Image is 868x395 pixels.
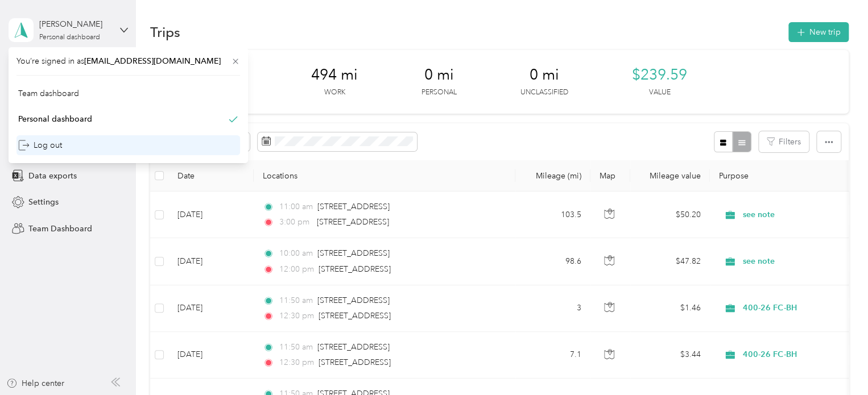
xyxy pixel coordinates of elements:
[632,66,687,84] span: $239.59
[28,223,92,235] span: Team Dashboard
[515,332,590,379] td: 7.1
[319,357,391,367] span: [STREET_ADDRESS]
[84,56,221,66] span: [EMAIL_ADDRESS][DOMAIN_NAME]
[39,34,100,41] div: Personal dashboard
[317,248,390,258] span: [STREET_ADDRESS]
[317,202,390,211] span: [STREET_ADDRESS]
[168,160,254,192] th: Date
[530,66,559,84] span: 0 mi
[168,285,254,332] td: [DATE]
[39,18,110,30] div: [PERSON_NAME]
[18,113,92,125] div: Personal dashboard
[168,332,254,379] td: [DATE]
[630,192,710,238] td: $50.20
[515,160,590,192] th: Mileage (mi)
[515,285,590,332] td: 3
[324,88,345,98] p: Work
[788,22,849,42] button: New trip
[421,88,457,98] p: Personal
[520,88,568,98] p: Unclassified
[317,342,390,352] span: [STREET_ADDRESS]
[590,160,630,192] th: Map
[279,310,313,322] span: 12:30 pm
[317,217,389,227] span: [STREET_ADDRESS]
[18,88,79,99] div: Team dashboard
[168,238,254,285] td: [DATE]
[649,88,671,98] p: Value
[424,66,454,84] span: 0 mi
[759,131,809,152] button: Filters
[319,311,391,321] span: [STREET_ADDRESS]
[18,139,62,151] div: Log out
[515,238,590,285] td: 98.6
[743,302,847,314] span: 400-26 FC-BH
[630,332,710,379] td: $3.44
[279,356,313,369] span: 12:30 pm
[28,170,77,182] span: Data exports
[150,26,180,38] h1: Trips
[630,238,710,285] td: $47.82
[319,264,391,274] span: [STREET_ADDRESS]
[515,192,590,238] td: 103.5
[279,247,312,260] span: 10:00 am
[254,160,515,192] th: Locations
[804,331,868,395] iframe: Everlance-gr Chat Button Frame
[6,377,64,389] button: Help center
[16,55,240,67] span: You’re signed in as
[317,296,390,305] span: [STREET_ADDRESS]
[168,192,254,238] td: [DATE]
[279,341,312,354] span: 11:50 am
[279,216,311,228] span: 3:00 pm
[279,294,312,307] span: 11:50 am
[28,196,59,208] span: Settings
[743,348,847,361] span: 400-26 FC-BH
[743,255,847,268] span: see note
[630,160,710,192] th: Mileage value
[279,263,313,276] span: 12:00 pm
[630,285,710,332] td: $1.46
[311,66,358,84] span: 494 mi
[743,209,847,221] span: see note
[279,201,312,213] span: 11:00 am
